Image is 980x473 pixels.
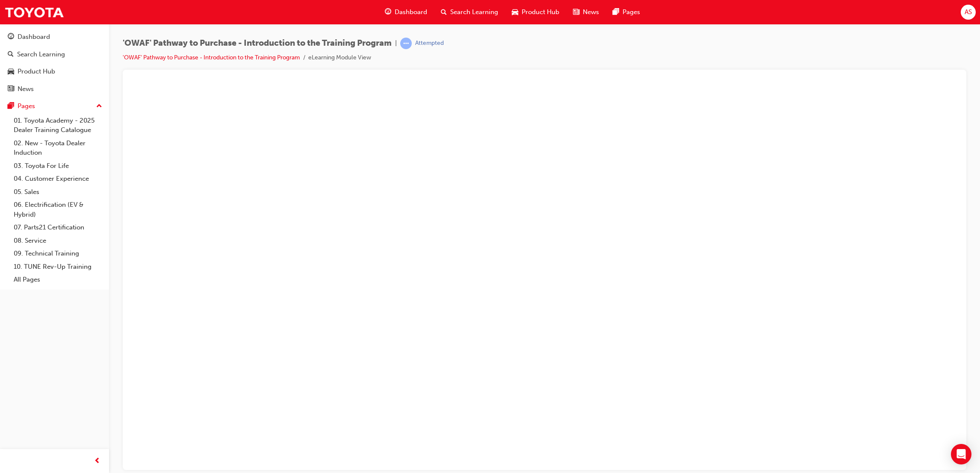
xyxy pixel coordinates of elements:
span: news-icon [8,85,14,93]
span: pages-icon [613,7,619,18]
span: search-icon [8,51,14,59]
a: 01. Toyota Academy - 2025 Dealer Training Catalogue [10,114,106,137]
span: Search Learning [450,7,498,17]
div: Dashboard [18,32,50,42]
a: 09. Technical Training [10,247,106,260]
a: 04. Customer Experience [10,172,106,185]
span: pages-icon [8,103,14,110]
button: AS [961,5,976,20]
a: 06. Electrification (EV & Hybrid) [10,198,106,221]
span: Pages [623,7,640,17]
button: DashboardSearch LearningProduct HubNews [3,27,106,98]
a: 02. New - Toyota Dealer Induction [10,137,106,159]
a: All Pages [10,273,106,286]
span: 'OWAF' Pathway to Purchase - Introduction to the Training Program [123,38,392,48]
span: guage-icon [8,33,14,41]
span: search-icon [441,7,447,18]
a: 'OWAF' Pathway to Purchase - Introduction to the Training Program [123,54,300,61]
li: eLearning Module View [308,53,371,63]
div: Open Intercom Messenger [951,444,971,464]
a: pages-iconPages [606,3,647,21]
a: 08. Service [10,234,106,247]
span: | [395,38,397,48]
a: Dashboard [3,29,106,45]
a: guage-iconDashboard [378,3,434,21]
img: Trak [4,3,64,22]
a: 03. Toyota For Life [10,159,106,173]
span: guage-icon [385,7,391,18]
a: Search Learning [3,47,106,62]
span: Dashboard [395,7,427,17]
div: Attempted [415,39,444,47]
span: Product Hub [522,7,559,17]
button: Pages [3,98,106,114]
a: search-iconSearch Learning [434,3,505,21]
span: AS [965,7,972,17]
div: News [18,84,34,94]
a: 10. TUNE Rev-Up Training [10,260,106,273]
span: car-icon [8,68,14,76]
div: Product Hub [18,67,55,76]
span: news-icon [573,7,579,18]
span: News [583,7,599,17]
a: car-iconProduct Hub [505,3,566,21]
span: prev-icon [94,456,100,467]
div: Search Learning [17,50,65,59]
a: 05. Sales [10,185,106,199]
span: learningRecordVerb_ATTEMPT-icon [400,38,412,49]
span: car-icon [512,7,518,18]
a: 07. Parts21 Certification [10,221,106,234]
a: Product Hub [3,64,106,79]
span: up-icon [96,101,102,112]
a: News [3,81,106,97]
a: news-iconNews [566,3,606,21]
div: Pages [18,101,35,111]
